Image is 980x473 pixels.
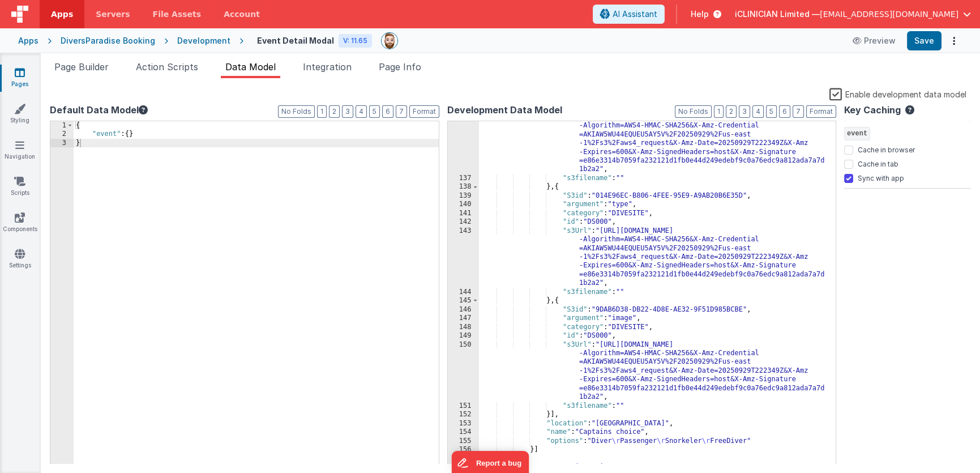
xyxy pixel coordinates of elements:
button: Save [907,31,942,50]
div: 2 [50,130,74,138]
span: AI Assistant [613,8,657,20]
button: 2 [726,105,737,118]
div: 139 [448,191,479,200]
button: 5 [369,105,380,118]
button: 5 [766,105,777,118]
button: 1 [714,105,724,118]
div: 136 [448,113,479,174]
button: 7 [396,105,407,118]
span: Apps [51,8,73,20]
div: 144 [448,288,479,296]
button: Format [806,105,836,118]
div: 148 [448,323,479,331]
div: 153 [448,419,479,428]
div: 156 [448,445,479,454]
button: Format [409,105,439,118]
span: Data Model [225,61,276,73]
button: 2 [329,105,340,118]
div: 155 [448,437,479,445]
div: 1 [50,121,74,130]
button: 6 [382,105,393,118]
button: 4 [356,105,367,118]
span: Page Info [379,61,421,73]
h4: Key Caching [844,105,901,116]
button: AI Assistant [593,5,665,24]
div: 143 [448,227,479,288]
span: iCLINICIAN Limited — [735,8,820,20]
div: 142 [448,218,479,226]
span: event [844,127,870,140]
div: 140 [448,200,479,208]
div: 150 [448,340,479,402]
img: 338b8ff906eeea576da06f2fc7315c1b [382,33,397,49]
button: No Folds [675,105,712,118]
span: Integration [303,61,352,73]
div: Development [177,35,230,46]
span: Page Builder [54,61,109,73]
div: 152 [448,410,479,419]
div: 158 [448,463,479,471]
label: Enable development data model [829,87,966,100]
div: 151 [448,402,479,410]
button: 4 [752,105,764,118]
span: Servers [96,8,130,20]
div: 3 [50,139,74,147]
span: Help [691,8,709,20]
div: 141 [448,209,479,218]
div: V: 11.65 [339,34,372,48]
button: 6 [779,105,790,118]
label: Cache in browser [858,143,915,155]
span: Development Data Model [447,103,562,117]
button: Options [946,33,962,49]
label: Cache in tab [858,157,898,169]
button: iCLINICIAN Limited — [EMAIL_ADDRESS][DOMAIN_NAME] [735,8,971,20]
span: [EMAIL_ADDRESS][DOMAIN_NAME] [820,8,958,20]
div: DiversParadise Booking [61,35,155,46]
button: No Folds [278,105,315,118]
div: 157 [448,454,479,462]
div: Apps [18,35,38,46]
button: 3 [342,105,353,118]
label: Sync with app [858,172,904,183]
button: 3 [739,105,750,118]
button: 1 [317,105,327,118]
h4: Event Detail Modal [257,36,334,45]
div: 145 [448,296,479,305]
button: Default Data Model [50,103,148,117]
div: 149 [448,331,479,340]
span: File Assets [153,8,202,20]
div: 147 [448,314,479,322]
div: 138 [448,182,479,191]
div: 154 [448,428,479,436]
button: 7 [793,105,804,118]
div: 137 [448,174,479,182]
div: 146 [448,305,479,314]
button: Preview [846,32,902,50]
span: Action Scripts [136,61,198,73]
